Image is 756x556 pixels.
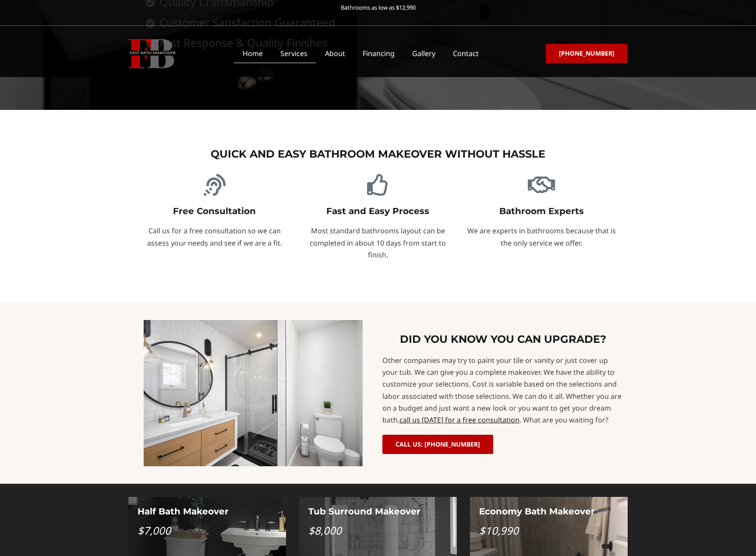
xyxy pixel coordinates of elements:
[204,174,226,196] a: Free Consultation
[300,225,455,261] p: Most standard bathrooms layout can be completed in about 10 days from start to finish.
[173,206,256,216] a: Free Consultation
[530,174,552,196] a: Bathroom Experts
[382,355,623,426] div: Other companies may try to paint your tile or vanity or just cover up your tub. We can give you a...
[479,525,618,536] p: $10,990
[128,39,176,68] img: Fast Bath Makeover icon
[499,206,584,216] a: Bathroom Experts
[479,506,618,517] h4: Economy Bath Makeover
[464,225,619,249] p: We are experts in bathrooms because that is the only service we offer.
[382,332,623,346] h3: DID YOU KNOW YOU CAN UPGRADE?
[403,43,444,63] a: Gallery
[354,43,403,63] a: Financing
[308,506,448,517] h4: Tub Surround Makeover
[382,435,493,454] a: CALL US: [PHONE_NUMBER]
[138,525,277,536] p: $7,000
[133,147,623,161] h3: Quick and Easy Bathroom Makeover Without Hassle
[559,50,615,56] span: [PHONE_NUMBER]
[399,415,519,425] a: call us [DATE] for a free consultation
[326,206,429,216] a: Fast and Easy Process
[396,441,480,447] span: CALL US: [PHONE_NUMBER]
[444,43,488,63] a: Contact
[546,44,628,63] a: [PHONE_NUMBER]
[316,43,354,63] a: About
[144,320,363,466] img: bathroom-makeover
[137,225,292,249] p: Call us for a free consultation so we can assess your needs and see if we are a fit.
[367,174,389,196] a: Fast and Easy Process
[308,525,448,536] p: $8,000
[234,43,272,63] a: Home
[272,43,316,63] a: Services
[138,506,277,517] h4: Half Bath Makeover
